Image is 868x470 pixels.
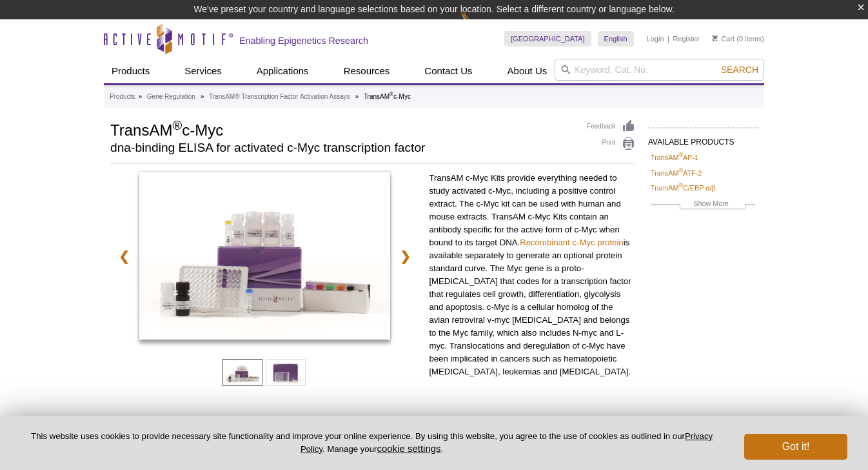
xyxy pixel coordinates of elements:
a: ❯ [391,241,419,271]
sup: ® [390,90,393,97]
span: Search [721,65,758,75]
a: Show More [651,198,755,212]
sup: ® [172,118,182,132]
a: Contact Us [417,59,480,83]
p: TransAM c-Myc Kits provide everything needed to study activated c-Myc, including a positive contr... [429,172,635,378]
a: Cart [712,34,735,43]
h2: AVAILABLE PRODUCTS [648,127,758,150]
a: Feedback [587,119,635,134]
a: ❮ [110,241,138,271]
h2: Enabling Epigenetics Research [239,35,368,46]
button: Search [717,64,762,76]
li: (0 items) [712,31,764,46]
input: Keyword, Cat. No. [555,59,764,81]
a: About Us [500,59,555,83]
a: Services [177,59,230,83]
button: Got it! [744,434,847,460]
img: Change Here [460,10,495,40]
a: TransAM®C/EBP α/β [651,182,716,194]
sup: ® [678,167,683,174]
li: » [355,93,359,100]
li: » [138,93,142,100]
a: TransAM c-Myc Kit [139,172,390,343]
h1: TransAM c-Myc [110,119,574,139]
a: Resources [336,59,398,83]
a: Register [673,34,699,43]
h2: dna-binding ELISA for activated c-Myc transcription factor [110,142,574,154]
a: Recombinant c-Myc protein [520,238,624,247]
a: TransAM® Transcription Factor Activation Assays [209,91,350,103]
a: Applications [249,59,317,83]
li: » [201,93,204,100]
li: TransAM c-Myc [364,93,411,100]
p: This website uses cookies to provide necessary site functionality and improve your online experie... [21,431,723,455]
a: Print [587,137,635,151]
a: English [598,31,634,46]
a: Products [110,91,135,103]
sup: ® [678,183,683,189]
button: cookie settings [377,443,440,454]
img: TransAM c-Myc Kit [139,172,390,340]
sup: ® [678,152,683,159]
a: Products [104,59,157,83]
img: Your Cart [712,35,718,41]
a: Login [647,34,664,43]
a: TransAM®ATF-2 [651,167,702,179]
a: Privacy Policy [301,431,713,453]
li: | [667,31,669,46]
a: [GEOGRAPHIC_DATA] [504,31,591,46]
a: TransAM®AP-1 [651,152,698,163]
a: Gene Regulation [147,91,195,103]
